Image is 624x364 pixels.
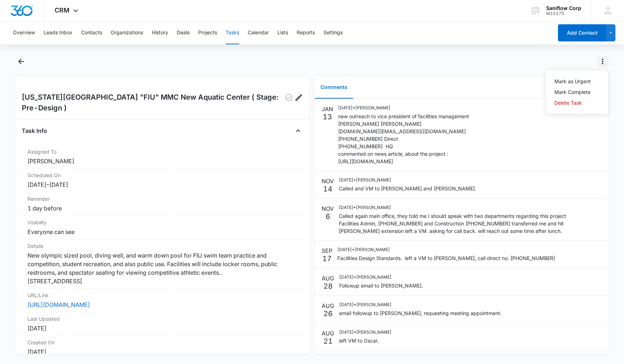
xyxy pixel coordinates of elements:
dd: [PERSON_NAME] [27,157,298,165]
dd: New olympic sized pool, diving well, and warm down pool for FIU swim team practice and competitio... [27,251,298,285]
p: new outreach to vice president of facilities management [PERSON_NAME] [PERSON_NAME] [DOMAIN_NAME]... [338,113,469,165]
div: DetailsNew olympic sized pool, diving well, and warm down pool for FIU swim team practice and com... [22,239,304,289]
p: NOV [322,177,334,185]
p: 28 [323,283,333,290]
p: 14 [323,185,332,193]
dt: URL/Link [27,291,298,299]
div: URL/Link[URL][DOMAIN_NAME] [22,289,304,312]
button: History [152,21,168,44]
h4: Task Info [22,126,47,135]
button: Organizations [111,21,143,44]
dt: Last Updated [27,315,298,323]
p: [DATE] • [PERSON_NAME] [339,301,502,308]
button: Settings [323,21,343,44]
p: email followup to [PERSON_NAME], requesting meeting appointment. [339,309,502,317]
button: Edit [294,92,304,103]
p: AUG [322,274,334,283]
p: 26 [323,310,333,317]
p: [DATE] • [PERSON_NAME] [337,246,555,253]
div: account id [546,11,581,16]
button: Projects [198,21,217,44]
p: [DATE] • [PERSON_NAME] [339,204,601,211]
button: Reports [297,21,315,44]
p: [DATE] • [PERSON_NAME] [339,177,476,183]
button: Overview [13,21,35,44]
button: Add Contact [558,24,606,41]
p: Followup email to [PERSON_NAME]. [339,282,423,289]
div: Scheduled On[DATE]–[DATE] [22,169,304,192]
p: 6 [326,213,330,220]
p: [DATE] • [PERSON_NAME] [338,105,469,111]
p: AUG [322,329,334,338]
p: [DATE] • [PERSON_NAME] [339,329,392,335]
p: SEP [322,246,332,255]
button: Lists [277,21,288,44]
dd: [DATE] [27,324,298,333]
p: Facilities Design Standards. left a VM to [PERSON_NAME], call direct no. [PHONE_NUMBER] [337,254,555,262]
div: Reminder1 day before [22,192,304,216]
p: left VM to Oscar. [339,337,392,344]
div: VisibilityEveryone can see [22,216,304,239]
button: Contacts [81,21,102,44]
dt: Visibility [27,219,298,226]
div: Mark as Urgent [554,79,591,84]
button: Back [16,56,27,67]
div: account name [546,5,581,11]
button: Delete Task [546,98,608,108]
button: Actions [597,56,608,67]
dt: Reminder [27,195,298,203]
button: Mark Complete [546,87,608,98]
button: Tasks [226,21,239,44]
button: Comments [315,76,353,99]
button: Calendar [248,21,269,44]
p: 21 [323,338,333,345]
a: [URL][DOMAIN_NAME] [27,301,90,308]
dd: [DATE] – [DATE] [27,180,298,189]
p: NOV [322,204,334,213]
button: Leads Inbox [44,21,72,44]
dd: Everyone can see [27,228,298,236]
dt: Assigned To [27,148,298,155]
p: 17 [322,255,332,262]
button: Mark as Urgent [546,76,608,87]
div: Delete Task [554,100,591,105]
dt: Scheduled On [27,171,298,179]
p: 13 [323,113,332,120]
div: Last Updated[DATE] [22,312,304,336]
div: Created On[DATE] [22,336,304,359]
dt: Created On [27,339,298,346]
p: [DATE] • [PERSON_NAME] [339,274,423,280]
h2: [US_STATE][GEOGRAPHIC_DATA] "FIU" MMC New Aquatic Center ( Stage: Pre-Design ) [22,92,284,113]
dd: [DATE] [27,348,298,356]
button: Close [292,125,304,136]
p: Called again main office, they told me I should speak with two departments regarding this project... [339,212,601,235]
p: JAN [322,105,333,113]
div: Assigned To[PERSON_NAME] [22,145,304,169]
p: AUG [322,301,334,310]
dd: 1 day before [27,204,298,213]
span: CRM [55,6,70,14]
button: Deals [177,21,190,44]
p: Called and VM to [PERSON_NAME] and [PERSON_NAME]. [339,185,476,192]
div: Mark Complete [554,90,591,95]
dt: Details [27,242,298,250]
